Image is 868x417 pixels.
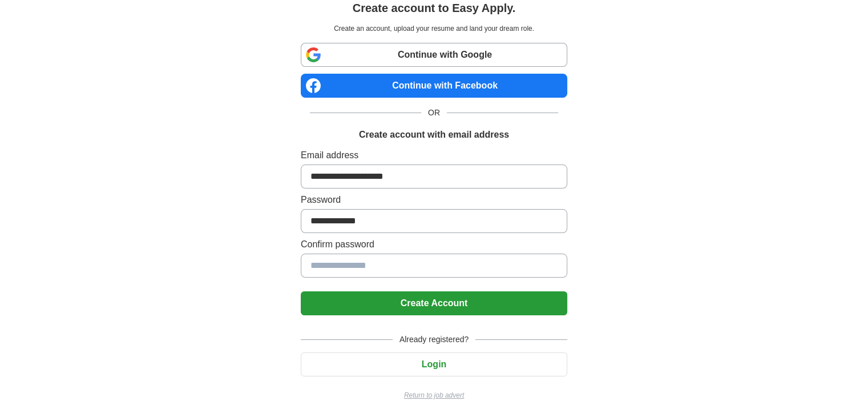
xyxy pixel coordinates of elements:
a: Return to job advert [301,390,567,400]
a: Login [301,359,567,369]
span: OR [421,107,447,119]
button: Login [301,352,567,376]
a: Continue with Facebook [301,74,567,98]
h1: Create account with email address [359,128,509,142]
label: Email address [301,149,567,162]
button: Create Account [301,291,567,315]
p: Create an account, upload your resume and land your dream role. [303,23,565,34]
a: Continue with Google [301,43,567,67]
span: Already registered? [393,334,475,346]
label: Password [301,193,567,207]
label: Confirm password [301,238,567,251]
